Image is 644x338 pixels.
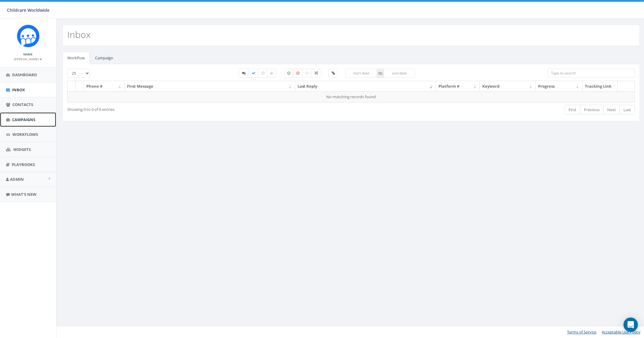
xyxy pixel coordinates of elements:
[284,69,294,78] label: Positive
[12,132,38,137] span: Workflows
[328,69,338,78] label: Clicked
[311,69,321,78] label: Mixed
[436,81,480,92] th: Platform #: activate to sort column ascending
[68,91,635,102] td: No matching records found
[12,72,37,77] span: Dashboard
[302,69,312,78] label: Neutral
[377,69,384,78] span: to
[239,69,249,78] label: Started
[13,147,31,152] span: Widgets
[548,69,635,78] input: Type to search
[480,81,536,92] th: Keyword: activate to sort column ascending
[84,81,125,92] th: Phone #: activate to sort column ascending
[248,69,259,78] label: Completed
[14,57,42,61] small: [PERSON_NAME]
[620,105,635,115] a: Last
[62,52,90,64] a: Workflow
[14,56,42,61] a: [PERSON_NAME]
[565,105,580,115] a: First
[67,30,91,39] h2: Inbox
[582,81,618,92] th: Tracking Link
[293,69,303,78] label: Negative
[7,7,50,13] span: Childcare Worldwide
[295,81,436,92] th: Last Reply: activate to sort column ascending
[384,69,415,78] input: end date
[258,69,268,78] label: Expired
[580,105,604,115] a: Previous
[602,329,640,335] a: Acceptable Use Policy
[12,117,35,122] span: Campaigns
[12,102,33,107] span: Contacts
[17,25,40,47] img: Rally_Corp_Icon.png
[12,87,25,92] span: Inbox
[567,329,596,335] a: Terms of Service
[346,69,377,78] input: start date
[536,81,582,92] th: Progress: activate to sort column ascending
[67,104,298,112] div: Showing 0 to 0 of 0 entries
[24,52,33,56] small: Name
[12,162,35,167] span: Playbooks
[90,52,118,64] a: Campaign
[125,81,295,92] th: First Message: activate to sort column ascending
[11,192,37,197] span: What's New
[603,105,620,115] a: Next
[10,177,24,182] span: Admin
[267,69,276,78] label: Closed
[623,318,638,332] div: Open Intercom Messenger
